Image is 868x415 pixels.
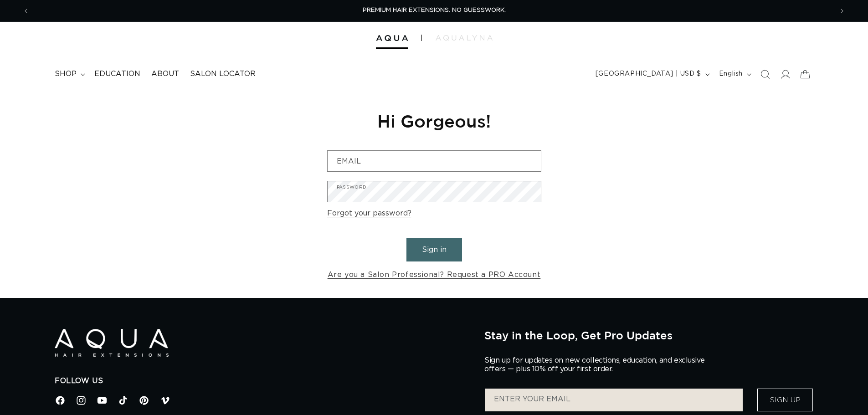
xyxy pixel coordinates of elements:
summary: shop [49,64,89,84]
span: English [719,69,743,79]
button: Next announcement [832,2,852,20]
button: Sign Up [757,389,813,411]
span: About [151,69,179,79]
span: PREMIUM HAIR EXTENSIONS. NO GUESSWORK. [363,7,506,13]
a: About [146,64,185,84]
span: [GEOGRAPHIC_DATA] | USD $ [596,69,701,79]
h2: Stay in the Loop, Get Pro Updates [484,329,813,342]
input: ENTER YOUR EMAIL [485,389,743,411]
button: English [714,66,755,83]
img: Aqua Hair Extensions [376,35,408,41]
a: Forgot your password? [327,207,411,220]
span: shop [55,69,77,79]
button: [GEOGRAPHIC_DATA] | USD $ [590,66,714,83]
a: Education [89,64,146,84]
p: Sign up for updates on new collections, education, and exclusive offers — plus 10% off your first... [484,356,712,374]
button: Sign in [406,238,462,261]
h1: Hi Gorgeous! [327,110,541,132]
h2: Follow Us [55,376,471,386]
a: Salon Locator [185,64,261,84]
summary: Search [755,64,775,84]
img: aqualyna.com [436,35,493,41]
button: Previous announcement [16,2,36,20]
a: Are you a Salon Professional? Request a PRO Account [328,268,541,282]
input: Email [328,151,541,171]
span: Education [94,69,140,79]
span: Salon Locator [190,69,256,79]
img: Aqua Hair Extensions [55,329,169,357]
